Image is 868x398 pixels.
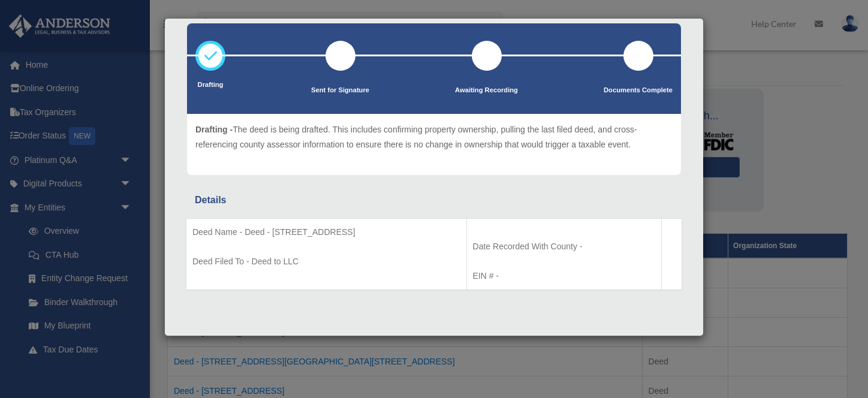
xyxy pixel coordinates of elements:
p: Deed Filed To - Deed to LLC [192,254,460,269]
p: Drafting [195,79,225,91]
p: Sent for Signature [311,85,369,97]
p: Documents Complete [604,85,673,97]
div: Details [195,192,673,209]
p: The deed is being drafted. This includes confirming property ownership, pulling the last filed de... [195,122,673,152]
span: Drafting - [195,125,233,134]
p: EIN # - [473,269,656,284]
p: Awaiting Recording [455,85,518,97]
p: Date Recorded With County - [473,239,656,254]
p: Deed Name - Deed - [STREET_ADDRESS] [192,225,460,240]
